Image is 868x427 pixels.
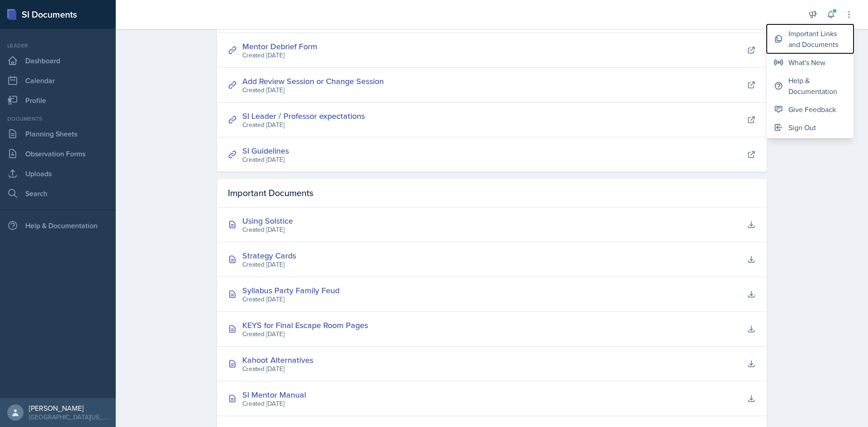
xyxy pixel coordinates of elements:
[767,118,854,136] button: Sign Out
[29,404,108,413] div: [PERSON_NAME]
[242,145,289,156] a: SI Guidelines
[4,145,112,163] a: Observation Forms
[4,216,112,235] div: Help & Documentation
[29,413,108,422] div: [GEOGRAPHIC_DATA][US_STATE]
[242,225,293,235] div: Created [DATE]
[4,115,112,123] div: Documents
[767,100,854,118] button: Give Feedback
[242,284,340,296] div: Syllabus Party Family Feud
[788,104,836,115] div: Give Feedback
[242,120,365,130] div: Created [DATE]
[242,215,293,227] div: Using Solstice
[242,329,368,339] div: Created [DATE]
[788,75,846,97] div: Help & Documentation
[242,110,365,122] a: SI Leader / Professor expectations
[242,41,317,52] a: Mentor Debrief Form
[767,24,854,53] button: Important Links and Documents
[788,122,816,133] div: Sign Out
[242,155,289,164] div: Created [DATE]
[4,52,112,70] a: Dashboard
[242,51,317,60] div: Created [DATE]
[788,28,846,50] div: Important Links and Documents
[242,399,306,408] div: Created [DATE]
[242,75,384,87] a: Add Review Session or Change Session
[4,91,112,109] a: Profile
[228,186,313,200] span: Important Documents
[242,364,313,374] div: Created [DATE]
[242,85,384,95] div: Created [DATE]
[4,184,112,202] a: Search
[4,125,112,143] a: Planning Sheets
[788,57,826,68] div: What's New
[4,164,112,183] a: Uploads
[4,42,112,50] div: Leader
[242,249,296,262] div: Strategy Cards
[242,260,296,269] div: Created [DATE]
[242,354,313,366] div: Kahoot Alternatives
[4,71,112,89] a: Calendar
[242,295,340,304] div: Created [DATE]
[767,53,854,71] button: What's New
[767,71,854,100] button: Help & Documentation
[242,319,368,331] div: KEYS for Final Escape Room Pages
[242,389,306,401] div: SI Mentor Manual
